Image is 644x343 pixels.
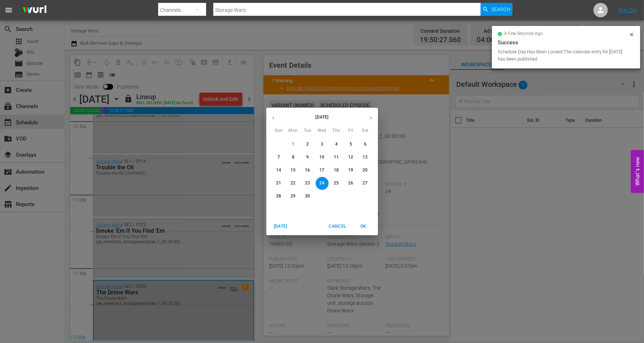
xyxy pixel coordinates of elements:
[330,164,343,177] button: 18
[316,151,329,164] button: 10
[269,220,292,232] button: [DATE]
[290,193,296,199] p: 29
[301,151,314,164] button: 9
[326,220,349,232] button: Cancel
[305,180,310,186] p: 23
[287,164,300,177] button: 15
[334,167,339,173] p: 18
[345,151,357,164] button: 12
[330,151,343,164] button: 11
[287,190,300,203] button: 29
[498,38,635,47] div: Success
[363,167,368,173] p: 20
[345,164,357,177] button: 19
[301,164,314,177] button: 16
[292,154,294,160] p: 8
[363,180,368,186] p: 27
[272,223,289,230] span: [DATE]
[359,138,372,151] button: 6
[498,48,627,63] div: Schedule Day Has Been Locked The calendar entry for [DATE] has been published
[348,167,353,173] p: 19
[306,141,309,147] p: 2
[355,223,372,230] span: OK
[618,7,637,13] a: Sign Out
[350,141,352,147] p: 5
[359,164,372,177] button: 20
[287,138,300,151] button: 1
[272,190,285,203] button: 28
[319,154,324,160] p: 10
[348,154,353,160] p: 12
[359,151,372,164] button: 13
[363,154,368,160] p: 13
[316,164,329,177] button: 17
[316,177,329,190] button: 24
[276,180,281,186] p: 21
[287,177,300,190] button: 22
[335,141,338,147] p: 4
[348,180,353,186] p: 26
[305,167,310,173] p: 16
[345,138,357,151] button: 5
[359,177,372,190] button: 27
[319,180,324,186] p: 24
[330,138,343,151] button: 4
[4,6,13,14] span: menu
[364,141,367,147] p: 6
[316,127,329,134] span: Wed
[290,167,296,173] p: 15
[276,167,281,173] p: 14
[359,127,372,134] span: Sat
[319,167,324,173] p: 17
[276,193,281,199] p: 28
[305,193,310,199] p: 30
[505,31,543,37] span: a few seconds ago
[272,164,285,177] button: 14
[345,177,357,190] button: 26
[334,180,339,186] p: 25
[301,190,314,203] button: 30
[287,127,300,134] span: Mon
[316,138,329,151] button: 3
[306,154,309,160] p: 9
[301,177,314,190] button: 23
[345,127,357,134] span: Fri
[272,177,285,190] button: 21
[329,223,346,230] span: Cancel
[352,220,375,232] button: OK
[330,127,343,134] span: Thu
[301,138,314,151] button: 2
[287,151,300,164] button: 8
[290,180,296,186] p: 22
[17,2,52,19] img: ans4CAIJ8jUAAAAAAAAAAAAAAAAAAAAAAAAgQb4GAAAAAAAAAAAAAAAAAAAAAAAAJMjXAAAAAAAAAAAAAAAAAAAAAAAAgAT5G...
[491,3,510,16] span: Search
[321,141,323,147] p: 3
[272,151,285,164] button: 7
[631,150,644,193] button: Open Feedback Widget
[272,127,285,134] span: Sun
[334,154,339,160] p: 11
[301,127,314,134] span: Tue
[277,154,280,160] p: 7
[330,177,343,190] button: 25
[292,141,294,147] p: 1
[280,114,364,120] p: [DATE]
